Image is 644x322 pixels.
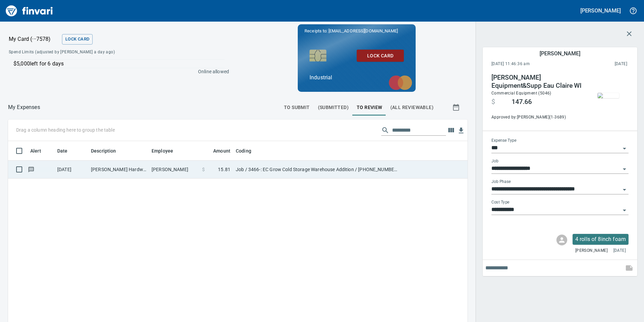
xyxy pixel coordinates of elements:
[57,147,68,155] span: Date
[9,35,59,43] p: My Card (···7578)
[8,103,40,111] p: My Expenses
[456,126,466,136] button: Download Table
[202,166,205,173] span: $
[30,147,50,155] span: Alert
[620,206,629,215] button: Open
[390,103,433,112] span: (All Reviewable)
[613,247,626,254] span: [DATE]
[328,28,398,34] span: [EMAIL_ADDRESS][DOMAIN_NAME]
[446,125,456,135] button: Choose columns to display
[57,147,76,155] span: Date
[491,74,583,90] h4: [PERSON_NAME] Equipment&Supp Eau Claire WI
[236,147,251,155] span: Coding
[621,26,637,42] button: Close transaction
[213,147,230,155] span: Amount
[575,235,626,243] p: 4 rolls of 8inch foam
[28,167,35,171] span: Has messages
[318,103,349,112] span: (Submitted)
[233,161,401,179] td: Job / 3466-: EC Grow Cold Storage Warehouse Addition / [PHONE_NUMBER]: Consumable CM/GC / 8: Indi...
[540,50,580,57] h5: [PERSON_NAME]
[9,49,171,56] span: Spend Limits (adjusted by [PERSON_NAME] a day ago)
[491,200,510,205] label: Cost Type
[65,35,89,43] span: Lock Card
[62,34,93,45] button: Lock Card
[512,98,532,106] span: 147.66
[13,60,225,68] p: $5,000 left for 6 days
[620,185,629,194] button: Open
[91,147,116,155] span: Description
[598,93,619,98] img: receipts%2Fmarketjohnson%2F2025-08-18%2FCfOITEUBQ6fOnVbapd4RudqGR4I3__t7W1fIlI80ZsCcEtKPbG_thumb.jpg
[579,5,622,16] button: [PERSON_NAME]
[572,61,627,68] span: This charge was settled by the merchant and appears on the 2025/08/23 statement.
[55,161,88,179] td: [DATE]
[4,3,55,19] img: Finvari
[310,74,404,82] p: Industrial
[218,166,230,173] span: 15.81
[575,247,608,254] span: [PERSON_NAME]
[491,98,495,106] span: $
[491,180,511,184] label: Job Phase
[152,147,173,155] span: Employee
[620,144,629,153] button: Open
[620,164,629,174] button: Open
[446,99,468,115] button: Show transactions within a particular date range
[304,28,409,34] p: Receipts to:
[491,139,516,143] label: Expense Type
[284,103,310,112] span: To Submit
[204,147,230,155] span: Amount
[491,61,572,68] span: [DATE] 11:46:36 am
[236,147,260,155] span: Coding
[30,147,41,155] span: Alert
[88,161,149,179] td: [PERSON_NAME] Hardware So Eau Claire WI
[362,52,398,60] span: Lock Card
[580,7,621,14] h5: [PERSON_NAME]
[357,50,404,62] button: Lock Card
[621,260,637,276] span: This records your note into the expense. If you would like to send a message to an employee inste...
[152,147,182,155] span: Employee
[16,127,115,133] p: Drag a column heading here to group the table
[357,103,382,112] span: To Review
[491,91,551,96] span: Commercial Equipment (5046)
[91,147,125,155] span: Description
[8,103,40,111] nav: breadcrumb
[149,161,199,179] td: [PERSON_NAME]
[3,68,229,75] p: Online allowed
[491,159,498,163] label: Job
[491,114,583,121] span: Approved by: [PERSON_NAME] ( 1-3689 )
[385,72,416,93] img: mastercard.svg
